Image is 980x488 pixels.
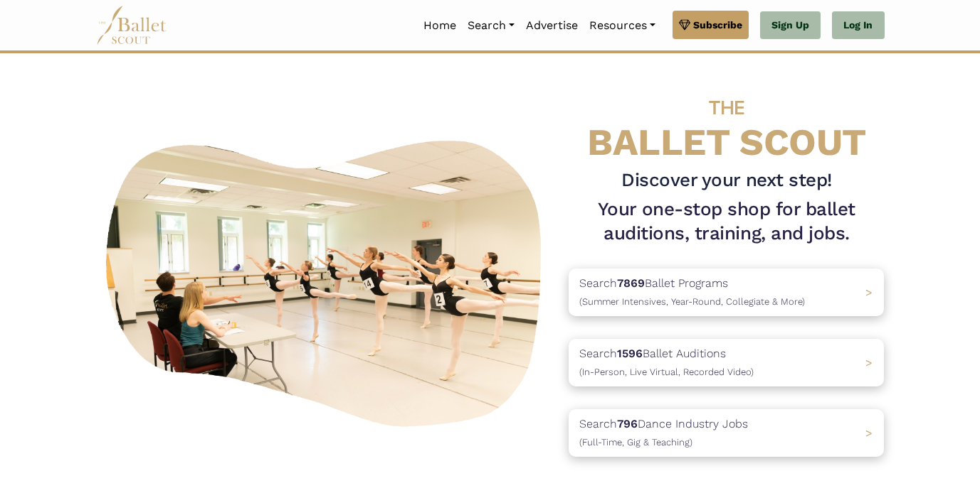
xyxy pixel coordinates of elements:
[569,82,884,163] h4: BALLET SCOUT
[865,356,873,369] span: >
[579,367,754,377] span: (In-Person, Live Virtual, Recorded Video)
[584,11,661,40] a: Resources
[569,409,884,457] a: Search796Dance Industry Jobs(Full-Time, Gig & Teaching) >
[832,11,884,40] a: Log In
[579,415,748,451] p: Search Dance Industry Jobs
[520,11,584,40] a: Advertise
[579,345,754,381] p: Search Ballet Auditions
[679,17,690,33] img: gem.svg
[693,17,742,33] span: Subscribe
[709,96,744,119] span: THE
[760,11,821,40] a: Sign Up
[579,296,805,307] span: (Summer Intensives, Year-Round, Collegiate & More)
[569,197,884,246] h1: Your one-stop shop for ballet auditions, training, and jobs.
[579,437,692,448] span: (Full-Time, Gig & Teaching)
[462,11,520,40] a: Search
[569,339,884,386] a: Search1596Ballet Auditions(In-Person, Live Virtual, Recorded Video) >
[569,168,884,193] h3: Discover your next step!
[617,417,638,430] b: 796
[865,426,873,440] span: >
[579,274,805,310] p: Search Ballet Programs
[617,276,645,290] b: 7869
[865,286,873,299] span: >
[569,269,884,316] a: Search7869Ballet Programs(Summer Intensives, Year-Round, Collegiate & More)>
[418,11,462,40] a: Home
[96,127,558,435] img: A group of ballerinas talking to each other in a ballet studio
[673,11,749,39] a: Subscribe
[617,347,643,360] b: 1596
